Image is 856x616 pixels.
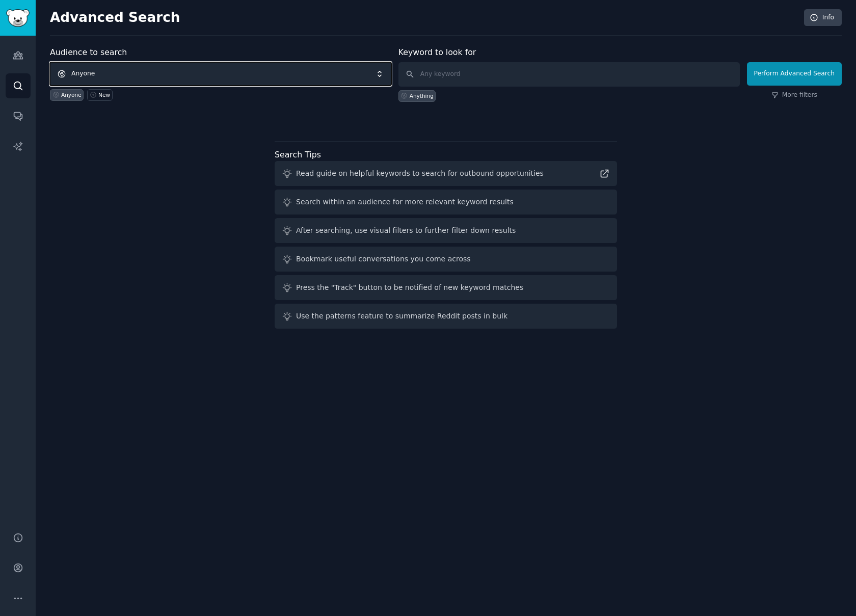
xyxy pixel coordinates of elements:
img: GummySearch logo [6,9,30,27]
button: Anyone [50,62,391,86]
a: New [87,89,112,101]
div: Use the patterns feature to summarize Reddit posts in bulk [296,311,507,322]
a: Info [804,9,842,26]
div: New [98,91,110,98]
div: Anything [410,92,434,99]
div: After searching, use visual filters to further filter down results [296,225,516,236]
label: Keyword to look for [398,47,476,57]
div: Read guide on helpful keywords to search for outbound opportunities [296,168,544,179]
a: More filters [771,91,817,100]
label: Audience to search [50,47,127,57]
button: Perform Advanced Search [747,62,842,86]
div: Anyone [61,91,82,98]
div: Search within an audience for more relevant keyword results [296,197,514,207]
div: Press the "Track" button to be notified of new keyword matches [296,282,523,293]
h2: Advanced Search [50,10,798,26]
input: Any keyword [398,62,740,87]
div: Bookmark useful conversations you come across [296,254,471,264]
label: Search Tips [275,150,321,159]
